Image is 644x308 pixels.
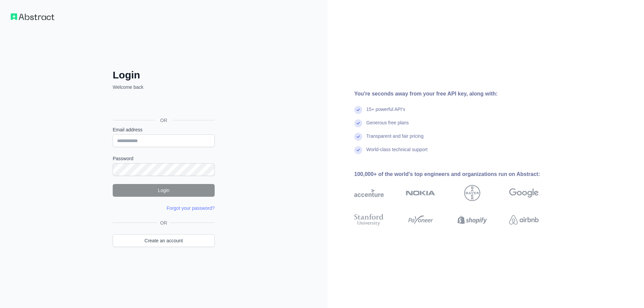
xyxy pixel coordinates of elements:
[354,119,362,127] img: check mark
[113,126,215,133] label: Email address
[406,212,435,227] img: payoneer
[354,212,384,227] img: stanford university
[354,185,384,201] img: accenture
[464,185,480,201] img: bayer
[113,184,215,197] button: Login
[167,205,215,211] a: Forgot your password?
[509,212,539,227] img: airbnb
[11,13,54,20] img: Workflow
[109,98,217,113] iframe: Sign in with Google Button
[354,90,560,98] div: You're seconds away from your free API key, along with:
[366,133,424,146] div: Transparent and fair pricing
[113,155,215,162] label: Password
[406,185,435,201] img: nokia
[354,133,362,141] img: check mark
[354,146,362,154] img: check mark
[509,185,539,201] img: google
[366,119,409,133] div: Generous free plans
[113,234,215,247] a: Create an account
[113,84,215,90] p: Welcome back
[354,170,560,178] div: 100,000+ of the world's top engineers and organizations run on Abstract:
[155,117,173,124] span: OR
[354,106,362,114] img: check mark
[366,106,405,119] div: 15+ powerful API's
[458,212,487,227] img: shopify
[158,220,170,226] span: OR
[113,69,215,81] h2: Login
[366,146,428,160] div: World-class technical support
